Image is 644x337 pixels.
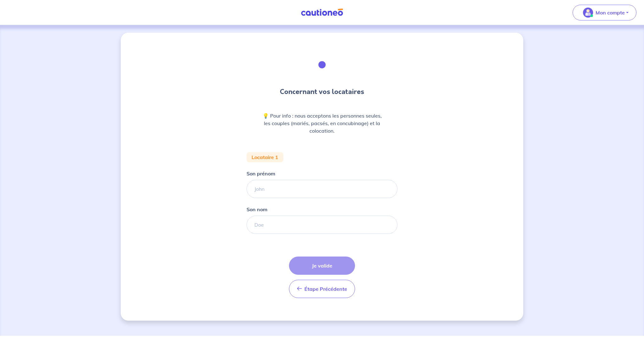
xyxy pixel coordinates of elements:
p: Mon compte [596,9,625,16]
img: Cautioneo [298,8,346,16]
img: illu_tenants.svg [305,48,339,82]
div: NEW [247,48,397,303]
button: illu_account_valid_menu.svgMon compte [573,5,636,20]
p: 💡 Pour info : nous acceptons les personnes seules, les couples (mariés, pacsés, en concubinage) e... [262,112,382,135]
p: Son nom [247,206,267,213]
span: Étape Précédente [304,286,347,292]
input: John [247,180,397,198]
h3: Concernant vos locataires [280,87,364,97]
div: Locataire 1 [247,152,283,162]
img: illu_account_valid_menu.svg [583,8,593,18]
input: Doe [247,216,397,234]
button: Étape Précédente [289,280,355,298]
p: Son prénom [247,170,275,177]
